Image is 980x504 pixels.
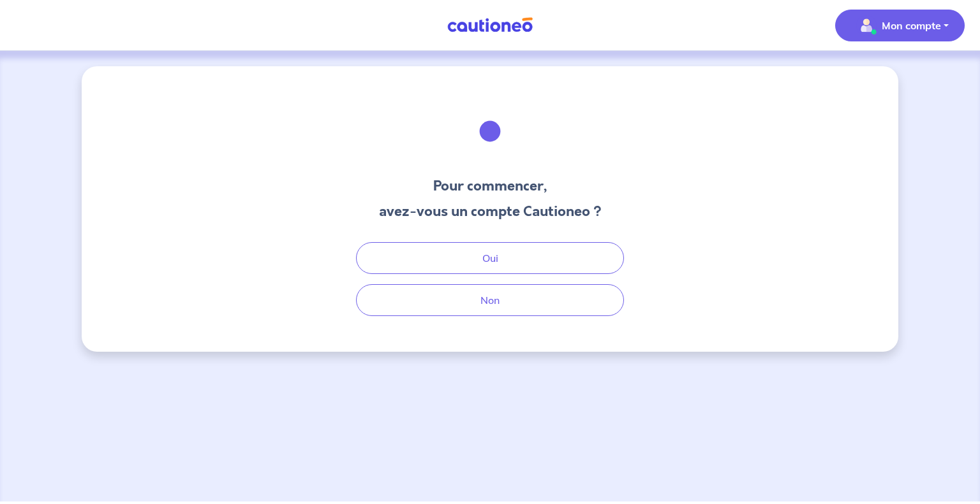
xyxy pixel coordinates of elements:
button: Non [356,284,624,316]
img: Cautioneo [442,17,538,33]
img: illu_account_valid_menu.svg [856,15,877,36]
button: illu_account_valid_menu.svgMon compte [835,10,965,41]
img: illu_welcome.svg [456,97,524,166]
p: Mon compte [882,18,941,33]
h3: Pour commencer, [379,176,602,196]
h3: avez-vous un compte Cautioneo ? [379,201,602,222]
button: Oui [356,242,624,274]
